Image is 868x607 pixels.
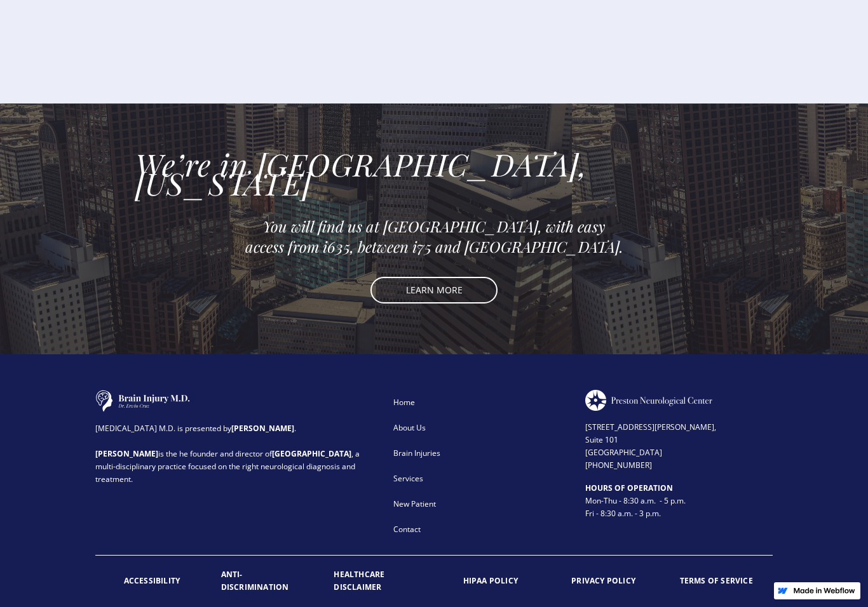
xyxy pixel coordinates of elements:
strong: [GEOGRAPHIC_DATA] [272,448,351,459]
div: Mon-Thu - 8:30 a.m. - 5 p.m. Fri - 8:30 a.m. - 3 p.m. [585,482,773,520]
div: [STREET_ADDRESS][PERSON_NAME], Suite 101 [GEOGRAPHIC_DATA] [PHONE_NUMBER] [585,411,773,472]
a: New Patient [387,491,574,517]
strong: PRIVACY POLICY [571,575,635,586]
div: Services [393,472,568,485]
a: PRIVACY POLICY [547,556,660,606]
a: About Us [387,415,574,441]
em: You will find us at [GEOGRAPHIC_DATA], with easy access from i635, between i75 and [GEOGRAPHIC_DA... [245,216,623,257]
div: Brain Injuries [393,447,568,460]
a: Brain Injuries [387,441,574,466]
strong: ANTI-DISCRIMINATION [221,569,289,592]
em: We’re in [GEOGRAPHIC_DATA], [US_STATE] [135,143,587,203]
a: HIPAA POLICY [434,556,547,606]
a: ANTI-DISCRIMINATION [208,556,322,606]
strong: TERMS OF SERVICE [680,575,753,586]
a: Home [387,390,574,415]
a: LEARN MORE [370,277,498,303]
strong: HIPAA POLICY [463,575,518,586]
img: Made in Webflow [793,587,855,594]
div: About Us [393,422,568,434]
div: New Patient [393,498,568,510]
div: [MEDICAL_DATA] M.D. is presented by . is the he founder and director of , a multi-disciplinary pr... [95,412,377,486]
strong: [PERSON_NAME] [95,448,158,459]
a: ACCESSIBILITY [95,556,208,606]
a: Contact [387,517,574,542]
a: TERMS OF SERVICE [660,556,773,606]
strong: [PERSON_NAME] [231,423,294,434]
div: Contact [393,523,568,536]
strong: HOURS OF OPERATION ‍ [585,483,673,493]
div: Home [393,396,568,409]
a: HEALTHCARE DISCLAIMER [321,556,434,606]
strong: HEALTHCARE DISCLAIMER [334,569,384,592]
strong: ACCESSIBILITY [124,575,180,586]
a: Services [387,466,574,491]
